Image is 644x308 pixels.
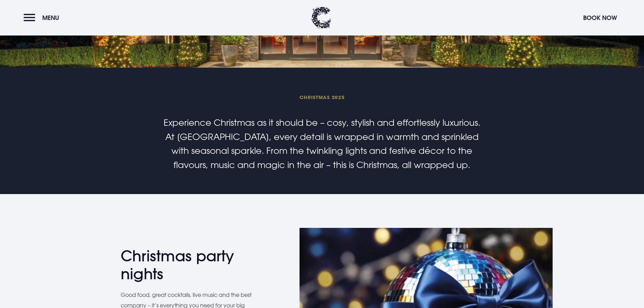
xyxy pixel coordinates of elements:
p: Experience Christmas as it should be – cosy, stylish and effortlessly luxurious. At [GEOGRAPHIC_D... [161,116,483,172]
h2: Christmas party nights [121,247,253,283]
button: Menu [24,10,63,25]
span: Christmas 2025 [161,94,483,100]
span: Menu [42,14,59,22]
img: Clandeboye Lodge [311,7,331,29]
button: Book Now [580,10,620,25]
